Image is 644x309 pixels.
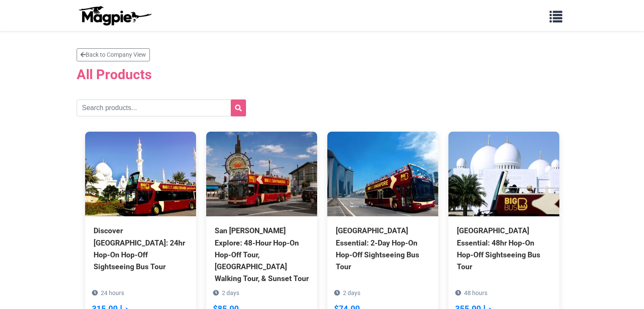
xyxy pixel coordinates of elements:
img: San Francisco Explore: 48-Hour Hop-On Hop-Off Tour, Chinatown Walking Tour, & Sunset Tour [206,132,317,216]
img: Singapore Essential: 2-Day Hop-On Hop-Off Sightseeing Bus Tour [327,132,438,216]
input: Search products... [77,99,246,116]
div: [GEOGRAPHIC_DATA] Essential: 48hr Hop-On Hop-Off Sightseeing Bus Tour [457,225,551,273]
span: 48 hours [464,290,487,296]
h2: All Products [77,66,568,83]
span: 24 hours [101,290,124,296]
a: Back to Company View [77,48,150,61]
span: 2 days [343,290,360,296]
div: San [PERSON_NAME] Explore: 48-Hour Hop-On Hop-Off Tour, [GEOGRAPHIC_DATA] Walking Tour, & Sunset ... [215,225,309,284]
span: 2 days [222,290,239,296]
img: Abu Dhabi Essential: 48hr Hop-On Hop-Off Sightseeing Bus Tour [448,132,559,216]
div: Discover [GEOGRAPHIC_DATA]: 24hr Hop-On Hop-Off Sightseeing Bus Tour [94,225,188,273]
div: [GEOGRAPHIC_DATA] Essential: 2-Day Hop-On Hop-Off Sightseeing Bus Tour [336,225,430,273]
img: Discover Abu Dhabi: 24hr Hop-On Hop-Off Sightseeing Bus Tour [85,132,196,216]
img: logo-ab69f6fb50320c5b225c76a69d11143b.png [77,6,153,26]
